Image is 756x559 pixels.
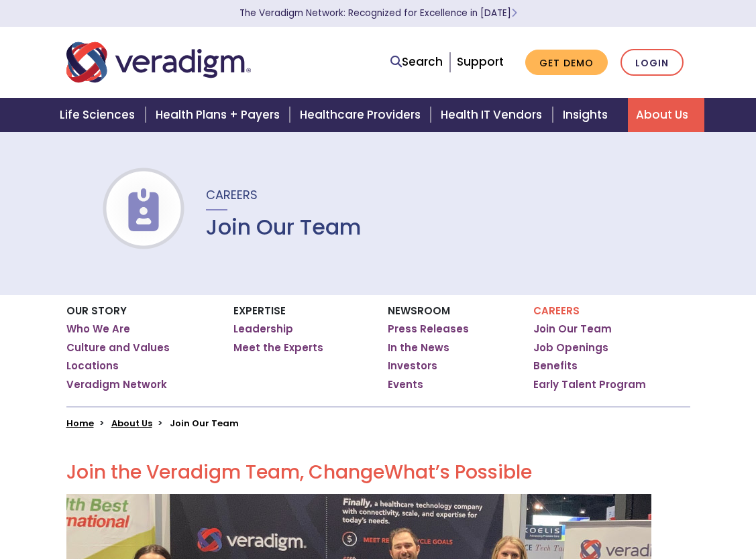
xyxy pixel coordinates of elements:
[388,378,423,391] a: Events
[620,49,684,76] a: Login
[533,322,612,336] a: Join Our Team
[66,359,119,373] a: Locations
[511,7,517,19] span: Learn More
[66,40,251,84] img: Veradigm logo
[388,341,449,355] a: In the News
[457,54,504,70] a: Support
[390,53,443,71] a: Search
[239,7,517,19] a: The Veradigm Network: Recognized for Excellence in [DATE]Learn More
[233,322,293,336] a: Leadership
[206,214,362,240] h1: Join Our Team
[292,98,433,132] a: Healthcare Providers
[533,378,646,391] a: Early Talent Program
[384,459,532,485] span: What’s Possible
[52,98,147,132] a: Life Sciences
[148,98,292,132] a: Health Plans + Payers
[66,322,130,336] a: Who We Are
[533,341,608,355] a: Job Openings
[66,378,167,391] a: Veradigm Network
[233,341,323,355] a: Meet the Experts
[533,359,578,373] a: Benefits
[66,461,690,484] h2: Join the Veradigm Team, Change
[628,98,704,132] a: About Us
[555,98,628,132] a: Insights
[525,50,608,76] a: Get Demo
[388,322,469,336] a: Press Releases
[388,359,437,373] a: Investors
[111,417,152,430] a: About Us
[206,186,258,203] span: Careers
[66,417,94,430] a: Home
[66,341,170,355] a: Culture and Values
[433,98,554,132] a: Health IT Vendors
